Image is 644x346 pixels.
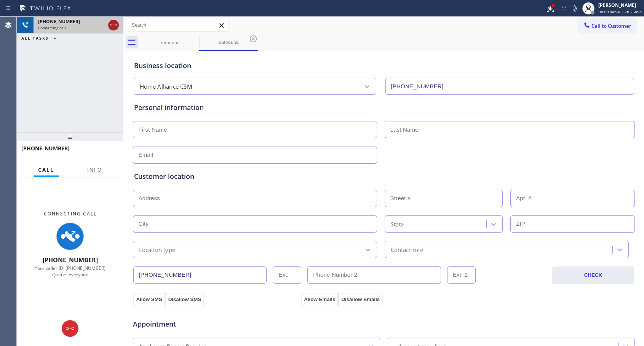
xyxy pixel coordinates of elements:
input: First Name [133,121,377,138]
button: Hang up [62,320,78,337]
span: Connecting Call [44,210,97,217]
button: Disallow Emails [338,293,383,306]
button: Allow SMS [133,293,165,306]
input: Phone Number 2 [307,266,441,284]
input: Search [126,19,228,31]
span: ALL TASKS [21,35,49,41]
input: Address [133,190,377,207]
div: Contact role [391,245,423,254]
div: Business location [134,61,634,71]
input: Street # [385,190,503,207]
span: [PHONE_NUMBER] [43,256,98,264]
input: Phone Number [133,266,267,284]
span: Appointment [133,319,299,329]
button: CHECK [552,266,634,284]
input: Phone Number [385,78,634,95]
button: ALL TASKS [17,33,64,43]
input: Ext. 2 [447,266,476,284]
div: outbound [200,39,257,45]
span: Call to Customer [591,22,631,29]
input: Apt. # [510,190,635,207]
input: ZIP [510,215,635,233]
span: Call [38,166,54,173]
span: [PHONE_NUMBER] [38,18,80,25]
input: Ext. [273,266,301,284]
button: Hang up [108,20,119,30]
button: Allow Emails [301,293,338,306]
div: Personal information [134,102,634,113]
div: Location type [139,245,176,254]
input: City [133,215,377,233]
button: Call [34,163,59,177]
button: Info [83,163,107,177]
span: Connecting call… [38,25,69,30]
button: Call to Customer [578,19,636,33]
div: Home Alliance CSM [140,82,192,91]
span: [PHONE_NUMBER] [21,145,70,152]
span: Your caller ID: [PHONE_NUMBER] Queue: Everyone [35,265,105,278]
button: Mute [569,3,580,14]
div: outbound [141,40,198,45]
span: Info [87,166,102,173]
input: Email [133,147,377,164]
div: Customer location [134,171,634,182]
button: Disallow SMS [165,293,205,306]
span: Unavailable | 7h 25min [598,9,642,14]
div: [PERSON_NAME] [598,2,642,8]
div: State [391,220,404,228]
input: Last Name [385,121,635,138]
